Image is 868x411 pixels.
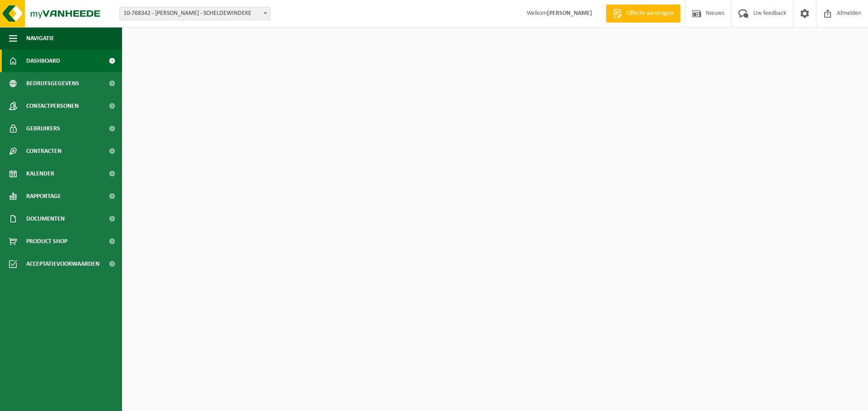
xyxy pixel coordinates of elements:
span: Contactpersonen [26,95,79,117]
span: Kalender [26,162,54,185]
a: Offerte aanvragen [606,5,680,23]
span: Documenten [26,208,65,230]
span: Product Shop [26,230,67,253]
span: Dashboard [26,50,60,72]
span: Acceptatievoorwaarden [26,253,99,275]
span: Navigatie [26,27,54,50]
span: Bedrijfsgegevens [26,72,79,95]
span: 10-768342 - EDDY TROSSAERT - SCHELDEWINDEKE [119,7,270,20]
span: Gebruikers [26,117,60,140]
strong: [PERSON_NAME] [547,10,592,17]
span: Rapportage [26,185,61,208]
span: 10-768342 - EDDY TROSSAERT - SCHELDEWINDEKE [120,7,270,20]
span: Contracten [26,140,61,162]
span: Offerte aanvragen [624,9,676,18]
